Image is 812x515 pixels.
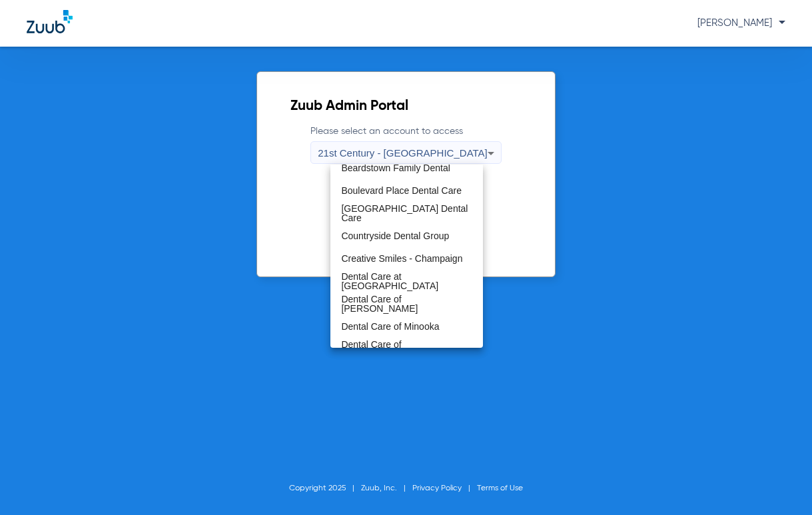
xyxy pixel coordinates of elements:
span: Dental Care of [PERSON_NAME] [341,294,472,313]
span: Boulevard Place Dental Care [341,186,462,195]
span: Dental Care of Minooka [341,322,439,331]
span: [GEOGRAPHIC_DATA] Dental Care [341,204,472,223]
span: Countryside Dental Group [341,231,449,241]
span: Creative Smiles - Champaign [341,254,462,263]
span: Beardstown Family Dental [341,163,450,173]
span: Dental Care of [GEOGRAPHIC_DATA] [341,340,472,358]
span: Dental Care at [GEOGRAPHIC_DATA] [341,272,472,290]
